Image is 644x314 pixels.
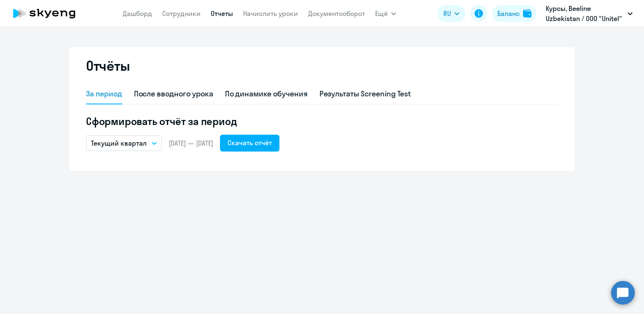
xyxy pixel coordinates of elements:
[542,3,637,24] button: Курсы, Beeline Uzbekistan / ООО "Unitel"
[319,88,411,99] div: Результаты Screening Test
[308,9,365,18] a: Документооборот
[86,135,162,151] button: Текущий квартал
[162,9,201,18] a: Сотрудники
[228,138,272,148] div: Скачать отчёт
[497,8,520,19] div: Баланс
[437,5,465,22] button: RU
[492,5,537,22] button: Балансbalance
[123,9,152,18] a: Дашборд
[86,114,558,128] h5: Сформировать отчёт за период
[375,8,388,19] span: Ещё
[243,9,298,18] a: Начислить уроки
[523,9,531,18] img: balance
[86,57,130,74] h2: Отчёты
[211,9,233,18] a: Отчеты
[220,135,279,152] button: Скачать отчёт
[375,5,396,22] button: Ещё
[443,8,451,19] span: RU
[546,3,624,24] p: Курсы, Beeline Uzbekistan / ООО "Unitel"
[86,88,122,99] div: За период
[169,138,213,148] span: [DATE] — [DATE]
[225,88,308,99] div: По динамике обучения
[91,138,147,148] p: Текущий квартал
[134,88,213,99] div: После вводного урока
